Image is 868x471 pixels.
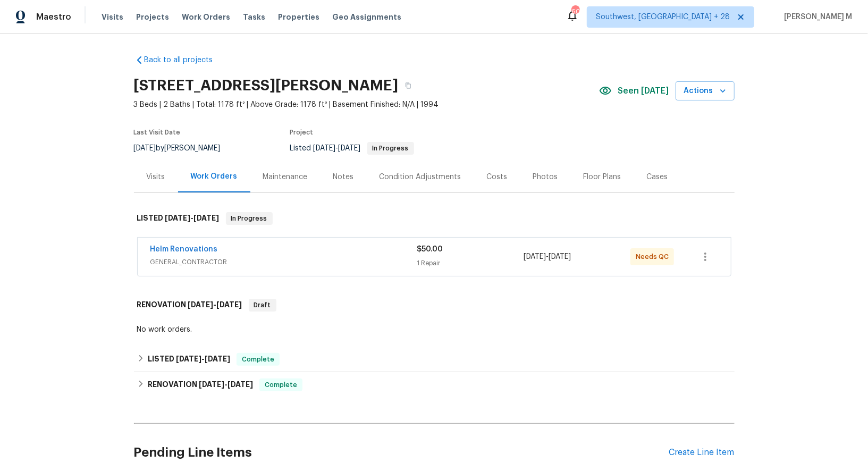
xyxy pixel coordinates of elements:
[417,258,524,268] div: 1 Repair
[199,381,253,388] span: -
[134,99,599,110] span: 3 Beds | 2 Baths | Total: 1178 ft² | Above Grade: 1178 ft² | Basement Finished: N/A | 1994
[314,145,361,152] span: -
[684,85,726,98] span: Actions
[134,347,735,372] div: LISTED [DATE]-[DATE]Complete
[134,145,156,152] span: [DATE]
[205,355,230,363] span: [DATE]
[147,172,165,182] div: Visits
[332,12,401,22] span: Geo Assignments
[243,13,265,21] span: Tasks
[176,355,230,363] span: -
[134,129,181,136] span: Last Visit Date
[134,55,236,65] a: Back to all projects
[669,448,735,458] div: Create Line Item
[150,257,417,267] span: GENERAL_CONTRACTOR
[148,379,253,391] h6: RENOVATION
[290,129,314,136] span: Project
[368,145,413,152] span: In Progress
[176,355,201,363] span: [DATE]
[571,6,579,17] div: 600
[524,251,571,262] span: -
[188,301,214,308] span: [DATE]
[260,380,301,390] span: Complete
[399,76,418,95] button: Copy Address
[188,301,242,308] span: -
[136,12,169,22] span: Projects
[134,80,399,91] h2: [STREET_ADDRESS][PERSON_NAME]
[199,381,224,388] span: [DATE]
[333,172,354,182] div: Notes
[339,145,361,152] span: [DATE]
[596,12,730,22] span: Southwest, [GEOGRAPHIC_DATA] + 28
[137,212,220,225] h6: LISTED
[636,251,673,262] span: Needs QC
[290,145,414,152] span: Listed
[137,299,242,312] h6: RENOVATION
[250,300,275,310] span: Draft
[165,214,220,222] span: -
[36,12,71,22] span: Maestro
[533,172,558,182] div: Photos
[134,201,735,235] div: LISTED [DATE]-[DATE]In Progress
[380,172,461,182] div: Condition Adjustments
[278,12,319,22] span: Properties
[165,214,191,222] span: [DATE]
[227,213,272,224] span: In Progress
[524,253,546,260] span: [DATE]
[238,354,279,365] span: Complete
[194,214,220,222] span: [DATE]
[417,246,443,253] span: $50.00
[134,288,735,322] div: RENOVATION [DATE]-[DATE]Draft
[182,12,230,22] span: Work Orders
[150,246,218,253] a: Helm Renovations
[227,381,253,388] span: [DATE]
[191,171,238,182] div: Work Orders
[549,253,571,260] span: [DATE]
[263,172,308,182] div: Maintenance
[134,142,233,155] div: by [PERSON_NAME]
[647,172,668,182] div: Cases
[487,172,508,182] div: Costs
[102,12,123,22] span: Visits
[780,12,852,22] span: [PERSON_NAME] M
[676,81,735,101] button: Actions
[148,353,230,366] h6: LISTED
[217,301,242,308] span: [DATE]
[314,145,336,152] span: [DATE]
[134,372,735,398] div: RENOVATION [DATE]-[DATE]Complete
[137,324,731,335] div: No work orders.
[618,86,669,96] span: Seen [DATE]
[584,172,621,182] div: Floor Plans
